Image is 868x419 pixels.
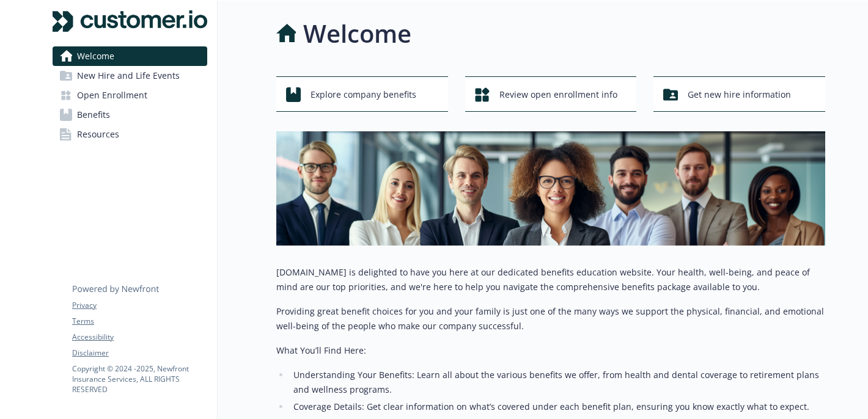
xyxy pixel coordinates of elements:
[72,348,207,359] a: Disclaimer
[72,300,207,311] a: Privacy
[53,46,207,66] a: Welcome
[311,83,416,106] span: Explore company benefits
[290,399,825,414] li: Coverage Details: Get clear information on what’s covered under each benefit plan, ensuring you k...
[77,86,147,105] span: Open Enrollment
[303,15,411,52] h1: Welcome
[77,66,180,86] span: New Hire and Life Events
[53,86,207,105] a: Open Enrollment
[77,105,110,125] span: Benefits
[53,66,207,86] a: New Hire and Life Events
[276,304,825,333] p: Providing great benefit choices for you and your family is just one of the many ways we support t...
[72,316,207,327] a: Terms
[77,46,114,66] span: Welcome
[72,332,207,343] a: Accessibility
[499,83,617,106] span: Review open enrollment info
[53,105,207,125] a: Benefits
[72,363,207,395] p: Copyright © 2024 - 2025 , Newfront Insurance Services, ALL RIGHTS RESERVED
[53,125,207,144] a: Resources
[653,76,825,112] button: Get new hire information
[276,76,448,112] button: Explore company benefits
[688,83,791,106] span: Get new hire information
[77,125,119,144] span: Resources
[276,343,825,358] p: What You’ll Find Here:
[276,131,825,246] img: overview page banner
[290,368,825,397] li: Understanding Your Benefits: Learn all about the various benefits we offer, from health and denta...
[465,76,637,112] button: Review open enrollment info
[276,265,825,294] p: [DOMAIN_NAME] is delighted to have you here at our dedicated benefits education website. Your hea...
